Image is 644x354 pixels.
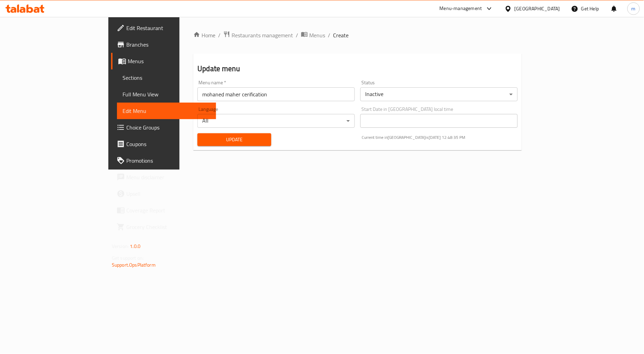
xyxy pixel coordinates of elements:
a: Menu disclaimer [111,169,216,185]
span: Upsell [126,190,211,198]
span: Coupons [126,140,211,148]
div: Menu-management [440,4,482,13]
span: Create [333,31,349,39]
span: Full Menu View [123,90,211,98]
p: Current time in [GEOGRAPHIC_DATA] is [DATE] 12:48:35 PM [362,134,518,141]
li: / [296,31,298,39]
a: Choice Groups [111,119,216,136]
a: Edit Menu [117,103,216,119]
span: Restaurants management [232,31,293,39]
span: Get support on: [112,253,144,262]
a: Full Menu View [117,86,216,103]
div: Inactive [360,87,518,101]
a: Branches [111,36,216,53]
a: Coverage Report [111,202,216,219]
a: Restaurants management [223,31,293,40]
a: Menus [111,53,216,69]
li: / [328,31,330,39]
div: All [197,114,355,128]
span: Edit Menu [123,107,211,115]
a: Support.OpsPlatform [112,260,156,269]
a: Sections [117,69,216,86]
span: Version: [112,242,129,251]
a: Edit Restaurant [111,20,216,36]
span: Coverage Report [126,206,211,214]
span: Sections [123,74,211,82]
span: 1.0.0 [130,242,140,251]
a: Menus [301,31,325,40]
li: / [218,31,221,39]
span: Update [203,135,266,144]
span: Menus [128,57,211,65]
input: Please enter Menu name [197,87,355,101]
span: Branches [126,40,211,49]
span: Menus [309,31,325,39]
nav: breadcrumb [193,31,522,40]
span: Choice Groups [126,123,211,132]
span: Grocery Checklist [126,223,211,231]
button: Update [197,133,271,146]
h2: Update menu [197,64,518,74]
span: Promotions [126,156,211,165]
span: Edit Restaurant [126,24,211,32]
span: m [632,5,636,12]
span: Menu disclaimer [126,173,211,181]
a: Upsell [111,185,216,202]
div: [GEOGRAPHIC_DATA] [515,5,560,12]
a: Promotions [111,152,216,169]
a: Grocery Checklist [111,219,216,235]
a: Coupons [111,136,216,152]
